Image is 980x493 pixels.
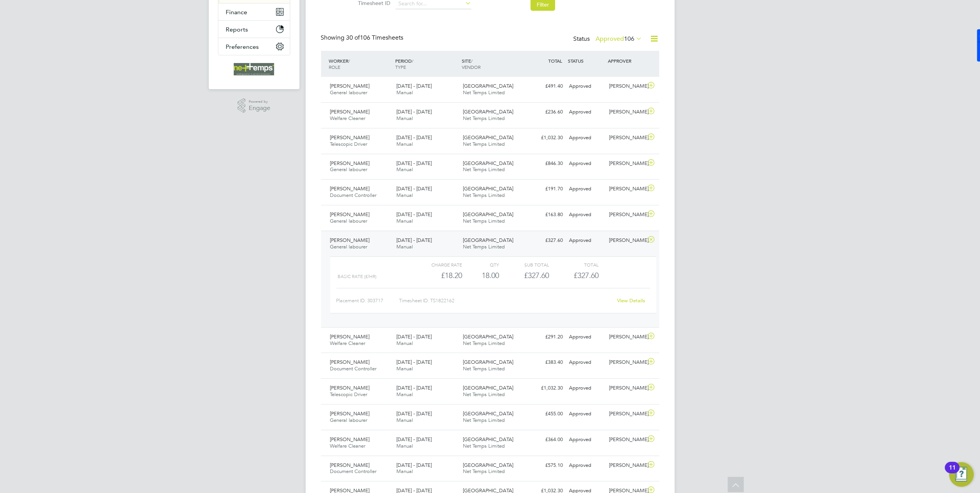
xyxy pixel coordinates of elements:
[606,183,646,195] div: [PERSON_NAME]
[606,157,646,170] div: [PERSON_NAME]
[526,382,566,395] div: £1,032.30
[463,462,513,468] span: [GEOGRAPHIC_DATA]
[463,166,505,173] span: Net Temps Limited
[396,333,432,340] span: [DATE] - [DATE]
[218,21,290,38] button: Reports
[463,359,513,365] span: [GEOGRAPHIC_DATA]
[330,192,377,198] span: Document Controller
[463,218,505,224] span: Net Temps Limited
[606,80,646,93] div: [PERSON_NAME]
[338,274,377,279] span: Basic Rate (£/HR)
[460,54,526,74] div: SITE
[249,105,270,112] span: Engage
[234,63,275,75] img: net-temps-logo-retina.png
[574,271,599,280] span: £327.60
[336,295,399,307] div: Placement ID: 303717
[346,34,404,42] span: 106 Timesheets
[566,157,606,170] div: Approved
[330,365,377,372] span: Document Controller
[396,385,432,391] span: [DATE] - [DATE]
[606,234,646,247] div: [PERSON_NAME]
[463,468,505,475] span: Net Temps Limited
[396,365,413,372] span: Manual
[463,385,513,391] span: [GEOGRAPHIC_DATA]
[330,185,370,192] span: [PERSON_NAME]
[463,417,505,423] span: Net Temps Limited
[463,443,505,449] span: Net Temps Limited
[330,141,368,147] span: Telescopic Driver
[617,297,645,304] a: View Details
[330,115,366,122] span: Welfare Cleaner
[463,185,513,192] span: [GEOGRAPHIC_DATA]
[499,269,549,282] div: £327.60
[949,462,974,487] button: Open Resource Center, 11 new notifications
[330,108,370,115] span: [PERSON_NAME]
[574,34,644,45] div: Status
[566,408,606,420] div: Approved
[330,462,370,468] span: [PERSON_NAME]
[218,3,290,20] button: Finance
[396,211,432,218] span: [DATE] - [DATE]
[606,408,646,420] div: [PERSON_NAME]
[396,218,413,224] span: Manual
[463,192,505,198] span: Net Temps Limited
[463,141,505,147] span: Net Temps Limited
[330,385,370,391] span: [PERSON_NAME]
[606,382,646,395] div: [PERSON_NAME]
[462,269,499,282] div: 18.00
[330,160,370,167] span: [PERSON_NAME]
[396,166,413,173] span: Manual
[624,35,635,43] span: 106
[549,58,562,64] span: TOTAL
[566,132,606,144] div: Approved
[566,459,606,472] div: Approved
[396,462,432,468] span: [DATE] - [DATE]
[330,359,370,365] span: [PERSON_NAME]
[462,64,481,70] span: VENDOR
[226,43,259,50] span: Preferences
[606,331,646,343] div: [PERSON_NAME]
[238,98,270,113] a: Powered byEngage
[526,132,566,144] div: £1,032.30
[499,260,549,269] div: Sub Total
[606,106,646,118] div: [PERSON_NAME]
[526,106,566,118] div: £236.60
[606,433,646,446] div: [PERSON_NAME]
[463,340,505,346] span: Net Temps Limited
[463,436,513,443] span: [GEOGRAPHIC_DATA]
[395,64,406,70] span: TYPE
[396,243,413,250] span: Manual
[396,192,413,198] span: Manual
[566,356,606,369] div: Approved
[463,134,513,141] span: [GEOGRAPHIC_DATA]
[566,80,606,93] div: Approved
[396,410,432,417] span: [DATE] - [DATE]
[606,356,646,369] div: [PERSON_NAME]
[393,54,460,74] div: PERIOD
[396,359,432,365] span: [DATE] - [DATE]
[566,183,606,195] div: Approved
[526,183,566,195] div: £191.70
[463,89,505,96] span: Net Temps Limited
[526,234,566,247] div: £327.60
[606,54,646,68] div: APPROVER
[330,410,370,417] span: [PERSON_NAME]
[396,340,413,346] span: Manual
[396,391,413,398] span: Manual
[249,98,270,105] span: Powered by
[412,269,462,282] div: £18.20
[330,443,366,449] span: Welfare Cleaner
[463,391,505,398] span: Net Temps Limited
[526,459,566,472] div: £575.10
[396,134,432,141] span: [DATE] - [DATE]
[471,58,473,64] span: /
[526,157,566,170] div: £846.30
[463,211,513,218] span: [GEOGRAPHIC_DATA]
[330,218,368,224] span: General labourer
[566,331,606,343] div: Approved
[321,34,405,42] div: Showing
[396,443,413,449] span: Manual
[949,468,956,478] div: 11
[330,243,368,250] span: General labourer
[226,26,248,33] span: Reports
